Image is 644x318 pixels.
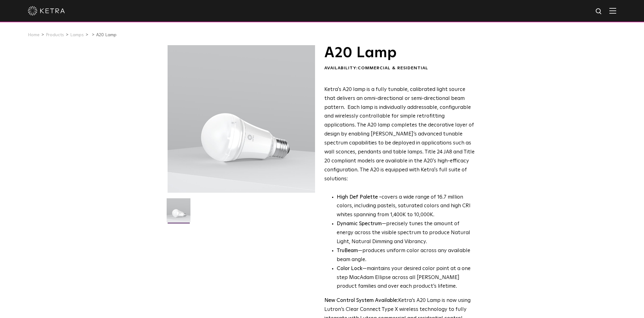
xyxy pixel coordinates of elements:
[358,66,428,70] span: Commercial & Residential
[595,8,603,15] img: search icon
[337,193,475,220] p: covers a wide range of 16.7 million colors, including pastels, saturated colors and high CRI whit...
[46,33,64,37] a: Products
[96,33,117,37] a: A20 Lamp
[324,87,475,182] span: Ketra's A20 lamp is a fully tunable, calibrated light source that delivers an omni-directional or...
[337,221,382,226] strong: Dynamic Spectrum
[337,248,358,253] strong: TruBeam
[324,298,398,303] strong: New Control System Available:
[70,33,84,37] a: Lamps
[167,198,190,227] img: A20-Lamp-2021-Web-Square
[609,8,616,14] img: Hamburger%20Nav.svg
[337,264,475,291] li: —maintains your desired color point at a one step MacAdam Ellipse across all [PERSON_NAME] produc...
[337,247,475,264] li: —produces uniform color across any available beam angle.
[324,65,475,71] div: Availability:
[324,45,475,61] h1: A20 Lamp
[337,266,362,271] strong: Color Lock
[28,33,40,37] a: Home
[337,220,475,247] li: —precisely tunes the amount of energy across the visible spectrum to produce Natural Light, Natur...
[337,195,382,200] strong: High Def Palette -
[28,6,65,15] img: ketra-logo-2019-white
